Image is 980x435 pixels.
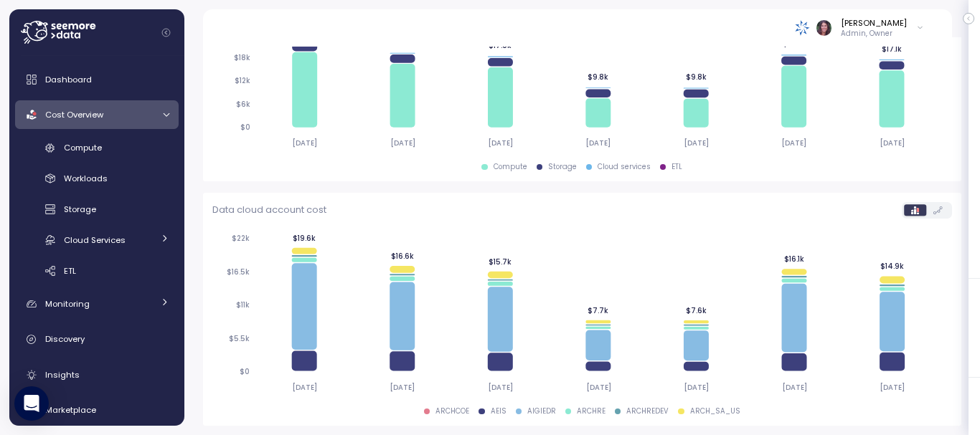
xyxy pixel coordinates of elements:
[672,162,682,172] div: ETL
[488,138,513,148] tspan: [DATE]
[157,27,175,38] button: Collapse navigation
[684,383,709,392] tspan: [DATE]
[577,406,606,416] div: ARCHRE
[45,404,96,416] span: Marketplace
[292,383,317,392] tspan: [DATE]
[15,290,179,318] a: Monitoring
[489,257,512,267] tspan: $15.7k
[489,42,512,51] tspan: $17.8k
[45,369,80,381] span: Insights
[15,396,179,424] a: Marketplace
[781,138,806,148] tspan: [DATE]
[45,109,103,120] span: Cost Overview
[841,29,907,39] p: Admin, Owner
[783,39,805,49] tspan: $18.3k
[64,265,76,277] span: ETL
[240,123,250,132] tspan: $0
[236,300,250,310] tspan: $11k
[626,406,669,416] div: ARCHREDEV
[684,138,709,148] tspan: [DATE]
[880,262,904,271] tspan: $14.9k
[784,254,804,264] tspan: $16.1k
[15,259,179,282] a: ETL
[588,72,608,82] tspan: $9.8k
[64,142,102,153] span: Compute
[879,138,904,148] tspan: [DATE]
[293,234,316,243] tspan: $19.6k
[64,234,126,246] span: Cloud Services
[690,406,740,416] div: ARCH_SA_US
[588,306,608,315] tspan: $7.7k
[15,100,179,129] a: Cost Overview
[64,204,96,215] span: Storage
[841,17,907,29] div: [PERSON_NAME]
[15,325,179,354] a: Discovery
[45,74,92,85] span: Dashboard
[15,228,179,252] a: Cloud Services
[548,162,577,172] div: Storage
[390,252,413,261] tspan: $16.6k
[15,65,179,94] a: Dashboard
[15,198,179,221] a: Storage
[686,306,707,315] tspan: $7.6k
[45,298,90,310] span: Monitoring
[390,138,415,148] tspan: [DATE]
[64,173,108,184] span: Workloads
[227,267,250,277] tspan: $16.5k
[585,383,611,392] tspan: [DATE]
[233,53,250,62] tspan: $18k
[15,136,179,160] a: Compute
[391,38,414,47] tspan: $18.8k
[235,100,250,109] tspan: $6k
[488,383,513,392] tspan: [DATE]
[203,193,961,426] div: Aggregated cost breakdown
[15,167,179,191] a: Workloads
[390,383,415,392] tspan: [DATE]
[494,162,527,172] div: Compute
[880,383,905,392] tspan: [DATE]
[781,383,806,392] tspan: [DATE]
[232,234,250,243] tspan: $22k
[598,162,651,172] div: Cloud services
[816,20,831,35] img: ACg8ocLDuIZlR5f2kIgtapDwVC7yp445s3OgbrQTIAV7qYj8P05r5pI=s96-c
[527,406,556,416] div: AIGIEDR
[234,77,250,86] tspan: $12k
[585,138,611,148] tspan: [DATE]
[229,334,250,343] tspan: $5.5k
[240,367,250,376] tspan: $0
[491,406,507,416] div: AEIS
[795,20,810,35] img: 68790ce639d2d68da1992664.PNG
[14,386,49,421] div: Open Intercom Messenger
[15,360,179,389] a: Insights
[45,333,85,345] span: Discovery
[435,406,469,416] div: ARCHCOE
[212,203,326,217] p: Data cloud account cost
[292,138,317,148] tspan: [DATE]
[882,44,902,54] tspan: $17.1k
[685,72,706,82] tspan: $9.8k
